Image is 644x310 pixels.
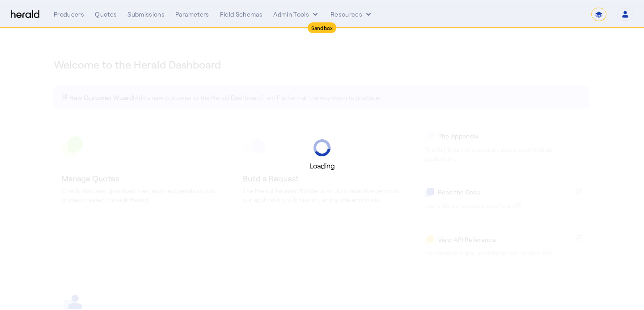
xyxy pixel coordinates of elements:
button: internal dropdown menu [273,10,320,19]
button: Resources dropdown menu [330,10,373,19]
div: Field Schemas [220,10,263,19]
div: Parameters [175,10,209,19]
div: Sandbox [308,22,337,33]
img: Herald Logo [11,10,39,19]
div: Producers [54,10,84,19]
div: Submissions [127,10,165,19]
div: Quotes [95,10,117,19]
